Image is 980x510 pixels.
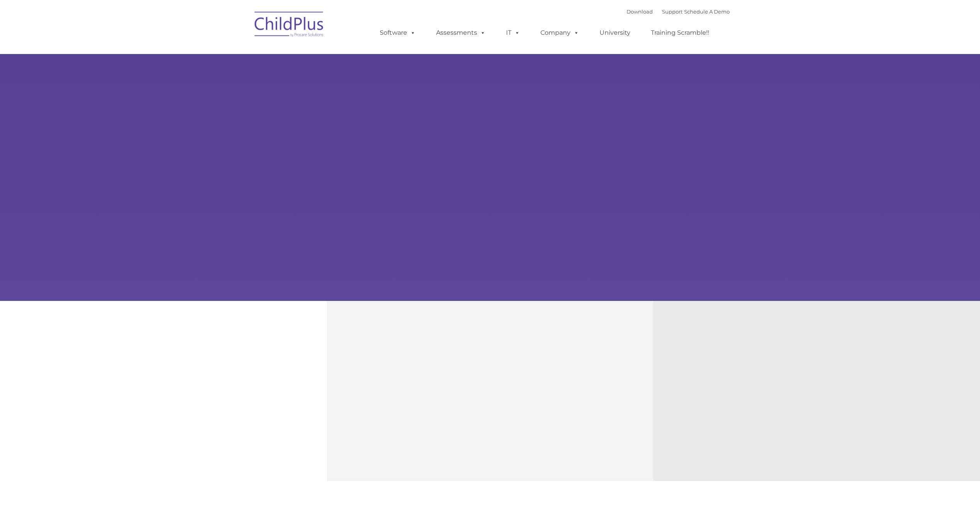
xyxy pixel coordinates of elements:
a: University [592,25,638,41]
a: Software [372,25,423,41]
a: Schedule A Demo [684,8,730,15]
font: | [627,8,730,15]
a: Training Scramble!! [643,25,717,41]
a: Support [662,8,683,15]
a: Assessments [428,25,493,41]
a: Download [627,8,653,15]
a: IT [498,25,528,41]
img: ChildPlus by Procare Solutions [251,6,328,45]
a: Company [533,25,587,41]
